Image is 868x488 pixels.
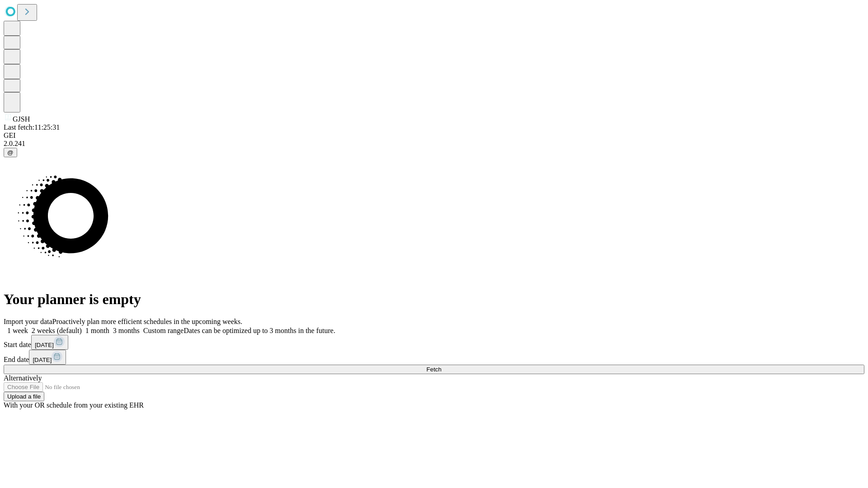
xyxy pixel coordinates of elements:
[13,115,30,123] span: GJSH
[35,342,54,348] span: [DATE]
[4,374,42,382] span: Alternatively
[4,318,52,325] span: Import your data
[32,327,82,334] span: 2 weeks (default)
[7,149,14,156] span: @
[52,318,242,325] span: Proactively plan more efficient schedules in the upcoming weeks.
[4,148,17,157] button: @
[143,327,184,334] span: Custom range
[31,335,68,350] button: [DATE]
[184,327,335,334] span: Dates can be optimized up to 3 months in the future.
[4,350,864,365] div: End date
[113,327,140,334] span: 3 months
[4,365,864,374] button: Fetch
[85,327,109,334] span: 1 month
[4,392,44,401] button: Upload a file
[426,366,441,373] span: Fetch
[4,401,144,409] span: With your OR schedule from your existing EHR
[4,123,60,131] span: Last fetch: 11:25:31
[4,335,864,350] div: Start date
[29,350,66,365] button: [DATE]
[33,357,52,363] span: [DATE]
[4,140,864,148] div: 2.0.241
[4,291,864,308] h1: Your planner is empty
[4,131,864,140] div: GEI
[7,327,28,334] span: 1 week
